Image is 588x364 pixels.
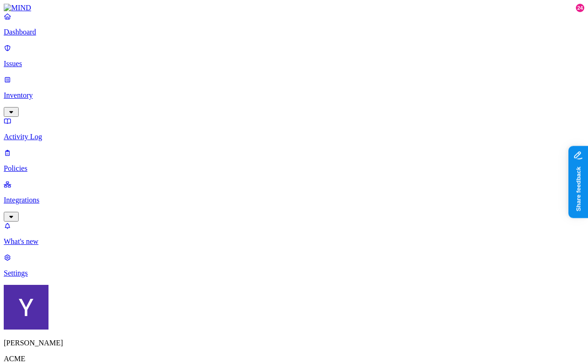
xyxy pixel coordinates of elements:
a: Integrations [4,180,584,220]
div: 24 [576,4,584,12]
a: Inventory [4,75,584,115]
p: Issues [4,60,584,68]
p: Policies [4,164,584,173]
p: What's new [4,237,584,246]
p: Dashboard [4,28,584,36]
a: Issues [4,44,584,68]
a: Dashboard [4,12,584,36]
p: Inventory [4,91,584,100]
a: Settings [4,253,584,277]
a: Activity Log [4,117,584,141]
p: Integrations [4,196,584,204]
p: Activity Log [4,133,584,141]
p: ACME [4,355,584,363]
p: [PERSON_NAME] [4,339,584,347]
iframe: Marker.io feedback button [568,146,588,218]
p: Settings [4,269,584,277]
a: MIND [4,4,584,12]
a: Policies [4,148,584,173]
img: Yana Orhov [4,285,48,330]
img: MIND [4,4,31,12]
a: What's new [4,222,584,246]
